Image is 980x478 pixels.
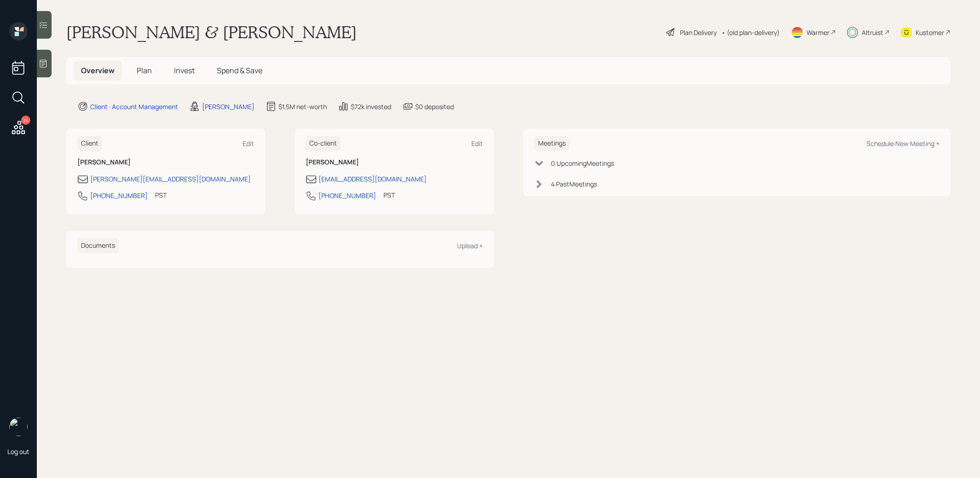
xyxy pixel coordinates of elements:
[77,238,119,253] h6: Documents
[383,190,395,200] div: PST
[306,158,482,166] h6: [PERSON_NAME]
[174,65,195,76] span: Invest
[155,190,167,200] div: PST
[806,28,829,37] div: Warmer
[551,158,614,168] div: 0 Upcoming Meeting s
[243,139,254,148] div: Edit
[680,28,717,37] div: Plan Delivery
[9,418,28,436] img: treva-nostdahl-headshot.png
[90,191,148,200] div: [PHONE_NUMBER]
[90,102,178,111] div: Client · Account Management
[77,158,254,166] h6: [PERSON_NAME]
[916,28,944,37] div: Kustomer
[551,179,597,189] div: 4 Past Meeting s
[217,65,262,76] span: Spend & Save
[81,65,115,76] span: Overview
[351,102,391,111] div: $72k invested
[278,102,327,111] div: $1.5M net-worth
[21,116,30,125] div: 24
[471,139,483,148] div: Edit
[66,22,357,42] h1: [PERSON_NAME] & [PERSON_NAME]
[202,102,255,111] div: [PERSON_NAME]
[415,102,454,111] div: $0 deposited
[137,65,152,76] span: Plan
[866,139,939,148] div: Schedule New Meeting +
[90,174,251,184] div: [PERSON_NAME][EMAIL_ADDRESS][DOMAIN_NAME]
[7,447,29,456] div: Log out
[721,28,780,37] div: • (old plan-delivery)
[319,174,427,184] div: [EMAIL_ADDRESS][DOMAIN_NAME]
[457,241,483,250] div: Upload +
[319,191,376,200] div: [PHONE_NUMBER]
[534,136,569,151] h6: Meetings
[306,136,341,151] h6: Co-client
[77,136,102,151] h6: Client
[862,28,883,37] div: Altruist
